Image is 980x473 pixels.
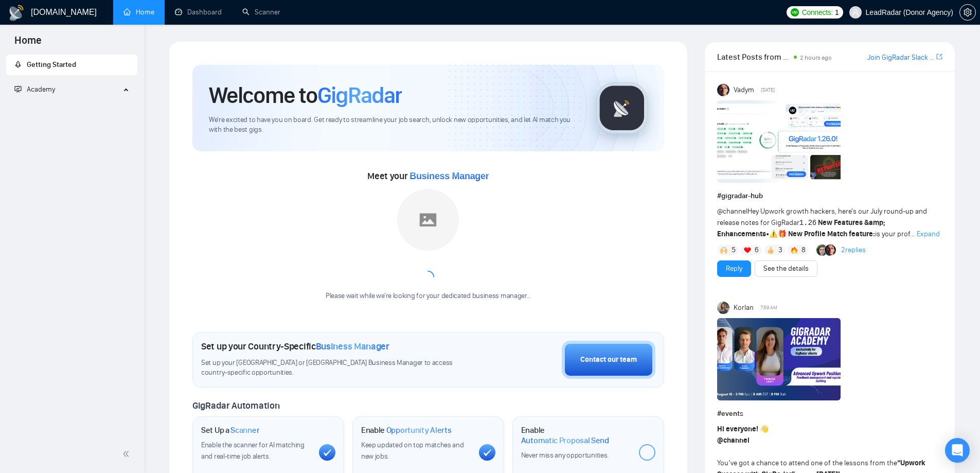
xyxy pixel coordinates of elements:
[717,207,927,238] span: Hey Upwork growth hackers, here's our July round-up and release notes for GigRadar • is your prof...
[717,190,942,202] h1: # gigradar-hub
[841,245,866,255] a: 2replies
[717,84,729,96] img: Vadym
[717,50,791,63] span: Latest Posts from the GigRadar Community
[386,425,452,435] span: Opportunity Alerts
[799,219,817,227] code: 1.26
[397,189,459,251] img: placeholder.png
[209,115,580,135] span: We're excited to have you on board. Get ready to streamline your job search, unlock new opportuni...
[778,230,787,238] span: 🎁
[361,441,464,461] span: Keep updated on top matches and new jobs.
[778,245,782,255] span: 3
[945,438,970,463] div: Open Intercom Messenger
[755,260,817,277] button: See the details
[959,4,976,21] button: setting
[852,9,859,16] span: user
[717,408,942,419] h1: # events
[936,52,942,62] a: export
[761,85,775,95] span: [DATE]
[816,244,828,256] img: Alex B
[317,81,402,109] span: GigRadar
[726,263,742,274] a: Reply
[717,207,747,216] span: @channel
[960,8,975,16] span: setting
[744,247,751,254] img: ❤️
[201,341,389,352] h1: Set up your Country-Specific
[521,451,609,460] span: Never miss any opportunities.
[316,341,389,352] span: Business Manager
[801,245,806,255] span: 8
[755,245,759,255] span: 6
[788,230,875,238] strong: New Profile Match feature:
[959,8,976,16] a: setting
[717,425,758,433] strong: Hi everyone!
[763,263,809,274] a: See the details
[521,435,609,446] span: Automatic Proposal Send
[717,318,841,400] img: F09ASNL5WRY-GR%20Academy%20-%20Tamara%20Levit.png
[717,436,750,445] span: @channel
[361,425,452,435] h1: Enable
[717,302,729,314] img: Korlan
[936,52,942,61] span: export
[562,341,655,379] button: Contact our team
[769,230,778,238] span: ⚠️
[596,82,648,134] img: gigradar-logo.png
[800,54,832,61] span: 2 hours ago
[760,303,777,312] span: 7:59 AM
[917,230,940,238] span: Expand
[720,247,727,254] img: 🙌
[717,100,841,183] img: F09AC4U7ATU-image.png
[791,247,798,254] img: 🔥
[717,260,751,277] button: Reply
[734,302,754,313] span: Korlan
[767,247,774,254] img: 👍
[760,425,769,433] span: 👋
[835,7,839,18] span: 1
[367,170,489,182] span: Meet your
[421,270,435,284] span: loading
[802,7,833,18] span: Connects:
[319,291,537,301] div: Please wait while we're looking for your dedicated business manager...
[734,84,754,96] span: Vadym
[521,425,631,445] h1: Enable
[580,354,637,365] div: Contact our team
[867,52,934,63] a: Join GigRadar Slack Community
[791,8,799,16] img: upwork-logo.png
[409,171,489,181] span: Business Manager
[732,245,736,255] span: 5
